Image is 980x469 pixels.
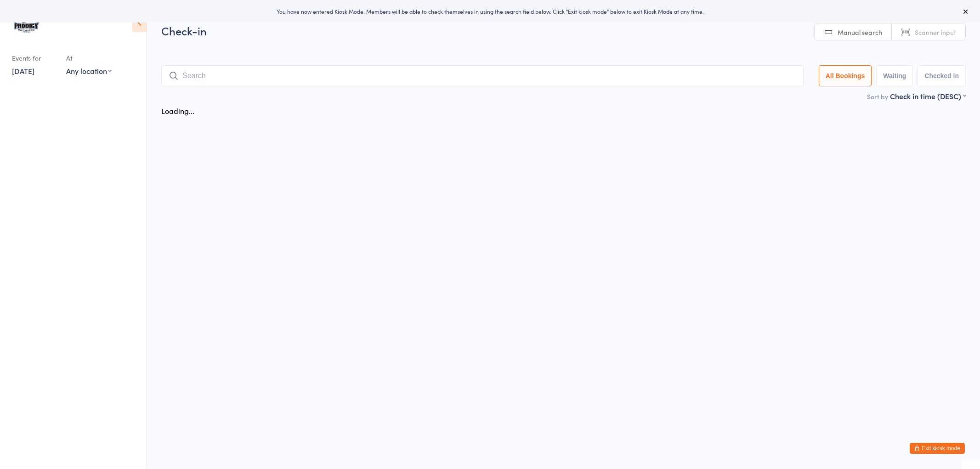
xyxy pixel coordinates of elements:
[876,65,913,86] button: Waiting
[819,65,872,86] button: All Bookings
[15,7,965,15] div: You have now entered Kiosk Mode. Members will be able to check themselves in using the search fie...
[12,51,57,66] div: Events for
[161,23,966,38] h2: Check-in
[66,66,112,76] div: Any location
[915,28,956,37] span: Scanner input
[910,443,965,454] button: Exit kiosk mode
[918,65,966,86] button: Checked in
[161,65,804,86] input: Search
[161,106,194,116] div: Loading...
[66,51,112,66] div: At
[890,91,966,101] div: Check in time (DESC)
[867,92,888,101] label: Sort by
[12,66,34,76] a: [DATE]
[9,7,44,41] img: Prodigy Martial Arts Seven Hills
[838,28,882,37] span: Manual search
